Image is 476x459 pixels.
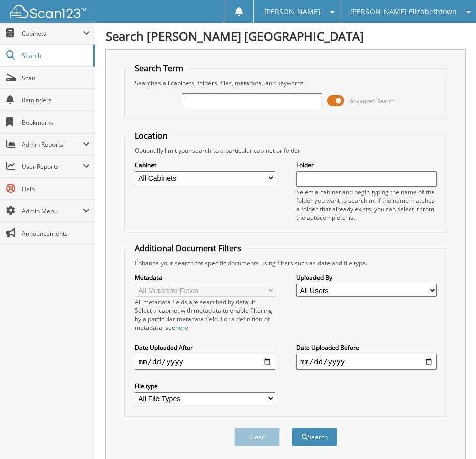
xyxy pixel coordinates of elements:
[296,354,437,370] input: end
[130,146,442,155] div: Optionally limit your search to a particular cabinet or folder
[105,28,466,44] h1: Search [PERSON_NAME] [GEOGRAPHIC_DATA]
[135,298,275,332] div: All metadata fields are searched by default. Select a cabinet with metadata to enable filtering b...
[135,161,275,169] label: Cabinet
[135,343,275,352] label: Date Uploaded After
[296,188,437,222] div: Select a cabinet and begin typing the name of the folder you want to search in. If the name match...
[130,259,442,267] div: Enhance your search for specific documents using filters such as date and file type.
[130,79,442,87] div: Searches all cabinets, folders, files, metadata, and keywords
[130,63,188,74] legend: Search Term
[175,323,188,332] a: here
[292,428,337,446] button: Search
[130,243,246,254] legend: Additional Document Filters
[296,273,437,282] label: Uploaded By
[135,273,275,282] label: Metadata
[135,382,275,390] label: File type
[130,130,173,141] legend: Location
[22,229,90,238] span: Announcements
[296,343,437,352] label: Date Uploaded Before
[296,161,437,169] label: Folder
[264,9,321,15] span: [PERSON_NAME]
[22,74,90,82] span: Scan
[234,428,280,446] button: Clear
[22,96,90,104] span: Reminders
[22,162,83,171] span: User Reports
[426,411,476,459] iframe: Chat Widget
[350,9,457,15] span: [PERSON_NAME] Elizabethtown
[10,5,86,18] img: scan123-logo-white.svg
[22,118,90,127] span: Bookmarks
[22,29,83,38] span: Cabinets
[22,51,88,60] span: Search
[22,185,90,193] span: Help
[22,140,83,149] span: Admin Reports
[350,97,395,105] span: Advanced Search
[22,207,83,215] span: Admin Menu
[135,354,275,370] input: start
